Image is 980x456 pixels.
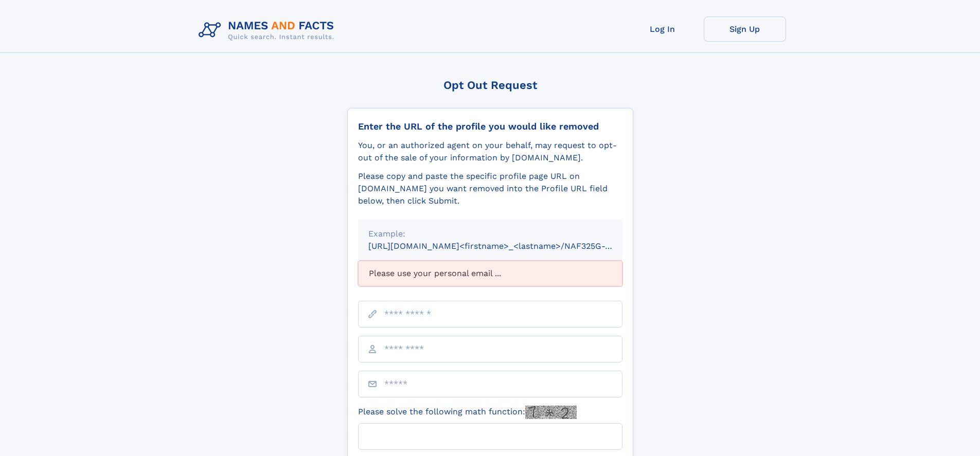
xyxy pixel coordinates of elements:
small: [URL][DOMAIN_NAME]<firstname>_<lastname>/NAF325G-xxxxxxxx [368,241,642,251]
div: Example: [368,228,612,240]
div: Enter the URL of the profile you would like removed [358,121,622,132]
a: Sign Up [704,16,786,42]
div: Please use your personal email ... [358,261,622,286]
label: Please solve the following math function: [358,406,577,419]
div: Please copy and paste the specific profile page URL on [DOMAIN_NAME] you want removed into the Pr... [358,170,622,207]
div: You, or an authorized agent on your behalf, may request to opt-out of the sale of your informatio... [358,139,622,164]
img: Logo Names and Facts [194,16,343,44]
a: Log In [621,16,704,42]
div: Opt Out Request [347,79,633,92]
